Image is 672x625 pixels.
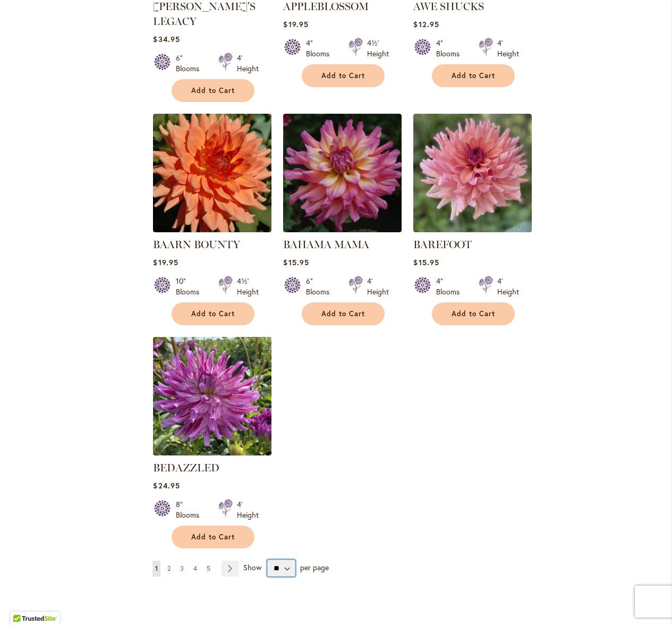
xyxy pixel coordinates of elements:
span: per page [300,562,329,572]
button: Add to Cart [432,302,515,325]
span: Add to Cart [191,533,235,542]
div: 6" Blooms [176,53,206,74]
span: Add to Cart [321,309,365,318]
div: 4" Blooms [436,276,466,297]
button: Add to Cart [302,64,385,87]
div: 4½' Height [237,276,259,297]
a: 4 [191,561,200,577]
span: Add to Cart [321,71,365,80]
button: Add to Cart [172,302,254,325]
img: Baarn Bounty [153,114,271,232]
div: 8" Blooms [176,499,206,520]
span: Add to Cart [191,86,235,95]
div: 4½' Height [367,38,389,59]
img: Bahama Mama [283,114,402,232]
span: $24.95 [153,480,180,491]
a: Bedazzled [153,447,271,458]
a: BAARN BOUNTY [153,238,240,251]
span: Add to Cart [191,309,235,318]
a: BAHAMA MAMA [283,238,369,251]
div: 4" Blooms [306,38,336,59]
a: BEDAZZLED [153,461,219,474]
span: Show [243,562,261,572]
span: $12.95 [413,19,439,29]
div: 4' Height [237,53,259,74]
iframe: Launch Accessibility Center [8,587,38,617]
span: Add to Cart [452,309,495,318]
img: Bedazzled [153,337,271,455]
span: $15.95 [283,257,309,267]
a: Bahama Mama [283,224,402,234]
button: Add to Cart [302,302,385,325]
span: $19.95 [153,257,178,267]
span: $34.95 [153,34,180,44]
span: 2 [167,564,171,572]
button: Add to Cart [172,526,254,548]
a: 5 [204,561,213,577]
div: 4' Height [497,276,519,297]
a: 3 [177,561,186,577]
div: 6" Blooms [306,276,336,297]
div: 10" Blooms [176,276,206,297]
div: 4' Height [497,38,519,59]
button: Add to Cart [172,79,254,102]
div: 4' Height [367,276,389,297]
span: Add to Cart [452,71,495,80]
span: 5 [207,564,210,572]
button: Add to Cart [432,64,515,87]
a: Baarn Bounty [153,224,271,234]
span: 3 [180,564,184,572]
a: BAREFOOT [413,224,532,234]
span: 1 [155,564,158,572]
a: BAREFOOT [413,238,472,251]
div: 4' Height [237,499,259,520]
div: 4" Blooms [436,38,466,59]
span: $19.95 [283,19,308,29]
span: 4 [193,564,197,572]
img: BAREFOOT [413,114,532,232]
a: 2 [165,561,173,577]
span: $15.95 [413,257,439,267]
